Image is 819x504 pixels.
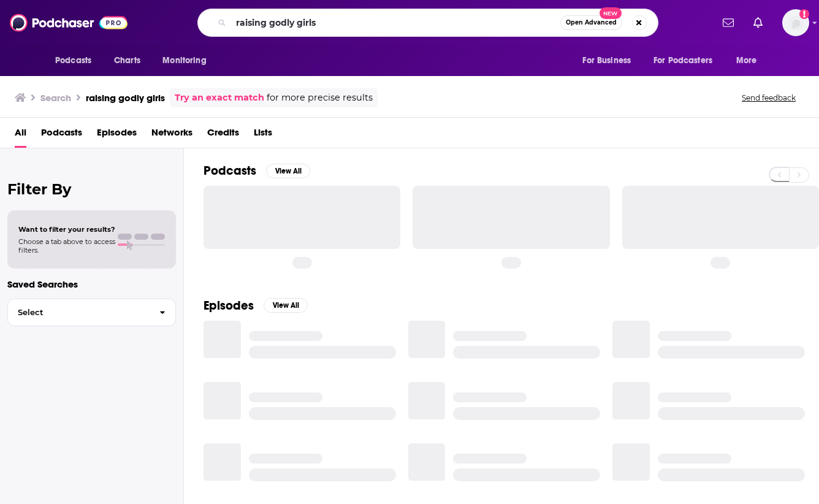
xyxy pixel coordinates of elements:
button: View All [266,164,310,178]
a: Credits [207,123,239,148]
a: Try an exact match [175,91,264,105]
a: Charts [106,49,148,72]
button: Show profile menu [782,9,809,36]
span: For Business [582,52,631,69]
span: For Podcasters [653,52,712,69]
span: for more precise results [267,91,373,105]
h3: raising godly girls [86,92,165,104]
span: Charts [114,52,140,69]
a: Episodes [97,123,137,148]
span: Want to filter your results? [18,225,115,234]
button: Send feedback [738,93,799,103]
a: Show notifications dropdown [718,12,739,33]
button: open menu [646,49,730,72]
a: Lists [254,123,272,148]
a: Show notifications dropdown [749,12,768,33]
div: Search podcasts, credits, & more... [197,9,658,37]
span: Podcasts [55,52,91,69]
h2: Podcasts [204,163,256,178]
button: open menu [154,49,222,72]
svg: Add a profile image [799,9,809,19]
img: Podchaser - Follow, Share and Rate Podcasts [10,11,128,34]
button: open menu [47,49,107,72]
button: Select [7,299,176,326]
a: Networks [151,123,192,148]
button: Open AdvancedNew [560,15,622,30]
span: Select [8,308,150,316]
a: All [15,123,26,148]
span: Logged in as shcarlos [782,9,809,36]
h3: Search [40,92,71,104]
span: More [736,52,757,69]
a: PodcastsView All [204,163,310,178]
a: EpisodesView All [204,298,308,313]
h2: Episodes [204,298,254,313]
button: open menu [574,49,646,72]
p: Saved Searches [7,278,176,290]
button: View All [264,298,308,313]
span: New [600,7,622,19]
span: Choose a tab above to access filters. [18,237,115,254]
img: User Profile [782,9,809,36]
span: Monitoring [162,52,206,69]
a: Podcasts [41,123,82,148]
button: open menu [728,49,772,72]
span: Open Advanced [566,20,617,26]
h2: Filter By [7,180,176,198]
input: Search podcasts, credits, & more... [231,13,560,32]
